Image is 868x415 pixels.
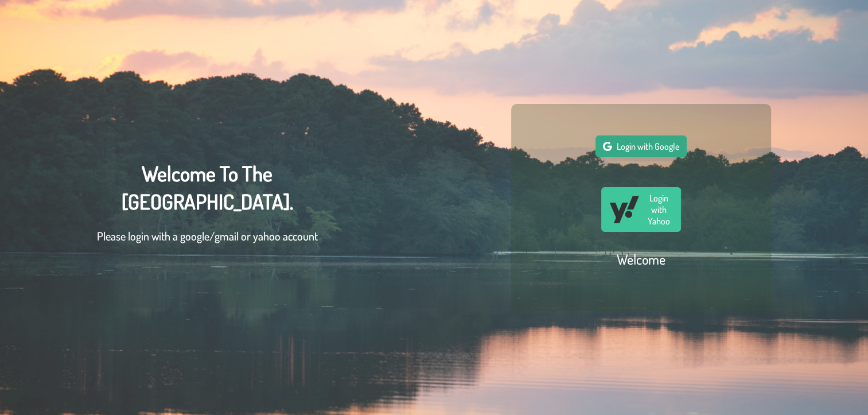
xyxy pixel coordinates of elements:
[601,187,681,232] button: Login with Yahoo
[617,141,679,152] span: Login with Google
[617,250,665,268] h2: Welcome
[644,192,674,227] span: Login with Yahoo
[595,135,687,157] button: Login with Google
[97,160,318,256] div: Welcome To The [GEOGRAPHIC_DATA].
[97,227,318,245] p: Please login with a google/gmail or yahoo account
